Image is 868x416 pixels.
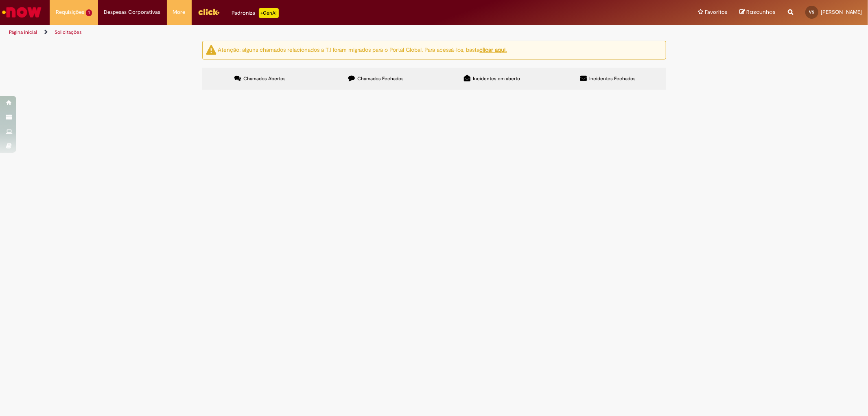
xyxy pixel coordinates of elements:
[809,9,815,15] span: VS
[821,9,862,15] span: [PERSON_NAME]
[589,75,636,82] span: Incidentes Fechados
[473,75,520,82] span: Incidentes em aberto
[173,8,186,16] span: More
[243,75,286,82] span: Chamados Abertos
[9,29,37,35] a: Página inicial
[1,4,43,20] img: ServiceNow
[55,29,82,35] a: Solicitações
[746,8,776,16] span: Rascunhos
[480,46,507,53] a: clicar aqui.
[705,8,727,16] span: Favoritos
[739,9,776,16] a: Rascunhos
[56,8,84,16] span: Requisições
[232,8,279,18] div: Padroniza
[198,6,220,18] img: click_logo_yellow_360x200.png
[259,8,279,18] p: +GenAi
[357,75,404,82] span: Chamados Fechados
[86,9,92,16] span: 1
[6,25,573,40] ul: Trilhas de página
[218,46,507,53] ng-bind-html: Atenção: alguns chamados relacionados a T.I foram migrados para o Portal Global. Para acessá-los,...
[104,8,161,16] span: Despesas Corporativas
